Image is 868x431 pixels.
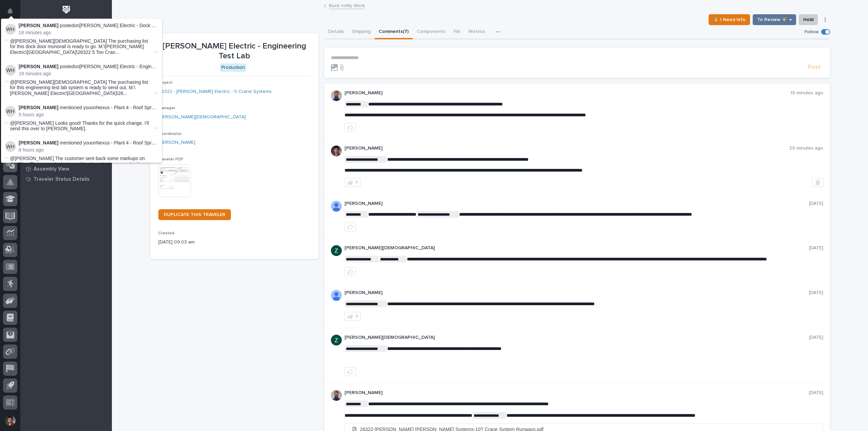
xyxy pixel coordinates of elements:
[331,90,342,101] img: 6hTokn1ETDGPf9BPokIQ
[450,25,465,39] button: FAI
[356,314,358,319] div: 1
[753,14,796,25] button: To Review 👨‍🏭 →
[96,105,173,110] a: Nexus - Plant 4 - Roof Spreader Bar
[5,24,16,35] img: Weston Hochstetler
[805,63,823,71] button: Post
[324,25,348,39] button: Details
[19,71,158,77] p: 19 minutes ago
[158,157,183,161] span: Traveler PDF
[331,145,342,156] img: ROij9lOReuV7WqYxWfnW
[812,178,823,187] button: Delete post
[344,290,809,296] p: [PERSON_NAME]
[19,105,58,110] strong: [PERSON_NAME]
[19,64,58,69] strong: [PERSON_NAME]
[344,90,790,96] p: [PERSON_NAME]
[19,140,158,146] p: mentioned you on :
[331,290,342,301] img: AOh14GjTRfkD1oUMcB0TemJ99d1W6S72D1qI3y53uSh2WIfob9-94IqIlJUlukijh7zEU6q04HSlcabwtpdPkUfvSgFdPLuR9...
[344,390,809,396] p: [PERSON_NAME]
[158,231,174,235] span: Created
[158,209,231,220] a: DUPLICATE THIS TRAVELER
[331,390,342,401] img: 6hTokn1ETDGPf9BPokIQ
[809,201,823,207] p: [DATE]
[34,166,69,172] p: Assembly View
[20,164,112,174] a: Assembly View
[803,16,813,24] span: Hold
[808,63,821,71] span: Post
[413,25,450,39] button: Components
[79,64,184,69] a: [PERSON_NAME] Electric - Engineering Test Lab
[809,245,823,251] p: [DATE]
[790,90,823,96] p: 19 minutes ago
[158,132,182,136] span: Coordinator
[331,201,342,212] img: AOh14GjTRfkD1oUMcB0TemJ99d1W6S72D1qI3y53uSh2WIfob9-94IqIlJUlukijh7zEU6q04HSlcabwtpdPkUfvSgFdPLuR9...
[329,1,365,9] a: Back toMy Work
[713,16,746,24] span: ⏳ I Need Info
[19,140,58,145] strong: [PERSON_NAME]
[3,4,17,18] button: Notifications
[10,38,153,55] span: @[PERSON_NAME][DEMOGRAPHIC_DATA] The purchasing list for this dock door monorail is ready to go. ...
[809,290,823,296] p: [DATE]
[8,8,17,19] div: Notifications
[19,147,158,153] p: 8 hours ago
[3,413,17,428] button: users-avatar
[158,239,311,246] p: [DATE] 09:03 am
[348,25,375,39] button: Shipping
[158,88,272,95] a: 26322 - [PERSON_NAME] Electric - 5 Crane Systems
[60,3,73,16] img: Workspace Logo
[356,180,358,185] div: 1
[19,30,158,36] p: 18 minutes ago
[79,23,181,28] a: [PERSON_NAME] Electric - Dock Door Monorail
[158,41,311,61] p: [PERSON_NAME] Electric - Engineering Test Lab
[220,63,246,72] div: Production
[158,139,195,146] a: [PERSON_NAME]
[158,81,173,85] span: Project
[344,145,789,151] p: [PERSON_NAME]
[5,65,16,76] img: Weston Hochstetler
[375,25,413,39] button: Comments (7)
[331,335,342,346] img: ACg8ocIGaxZgOborKONOsCK60Wx-Xey7sE2q6Qmw6EHN013R=s96-c
[344,312,361,321] button: 1
[344,123,356,132] button: like this post
[5,106,16,117] img: Weston Hochstetler
[20,174,112,184] a: Traveler Status Details
[19,105,158,111] p: mentioned you on :
[10,120,149,132] span: @[PERSON_NAME] Looks good! Thanks for the quick change. I'll send this over to [PERSON_NAME].
[344,367,356,376] button: like this post
[805,29,818,35] p: Follow
[809,335,823,340] p: [DATE]
[19,23,158,28] p: posted on :
[19,23,58,28] strong: [PERSON_NAME]
[164,212,225,217] span: DUPLICATE THIS TRAVELER
[5,141,16,152] img: Weston Hochstetler
[344,245,809,251] p: [PERSON_NAME][DEMOGRAPHIC_DATA]
[10,156,153,173] span: @[PERSON_NAME] The customer sent back some markups on this lifter. They want the horizontal hooks...
[344,201,809,207] p: [PERSON_NAME]
[809,390,823,396] p: [DATE]
[709,14,750,25] button: ⏳ I Need Info
[465,25,489,39] button: Metrics
[19,64,158,70] p: posted on :
[331,245,342,256] img: ACg8ocIGaxZgOborKONOsCK60Wx-Xey7sE2q6Qmw6EHN013R=s96-c
[158,106,175,110] span: Manager
[344,335,809,340] p: [PERSON_NAME][DEMOGRAPHIC_DATA]
[344,178,361,187] button: 1
[344,267,356,276] button: like this post
[34,176,90,182] p: Traveler Status Details
[158,114,246,121] a: [PERSON_NAME][DEMOGRAPHIC_DATA]
[799,14,818,25] button: Hold
[789,145,823,151] p: 29 minutes ago
[757,16,792,24] span: To Review 👨‍🏭 →
[96,140,173,145] a: Nexus - Plant 4 - Roof Spreader Bar
[10,79,153,96] span: @[PERSON_NAME][DEMOGRAPHIC_DATA] The purchasing list for this engineering test lab system is read...
[19,112,158,118] p: 5 hours ago
[344,222,356,231] button: like this post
